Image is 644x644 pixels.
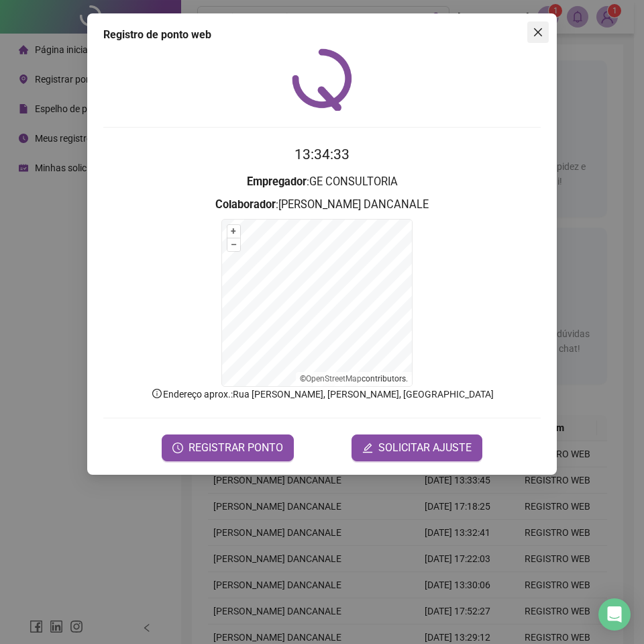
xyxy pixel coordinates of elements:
[103,196,541,214] h3: : [PERSON_NAME] DANCANALE
[306,374,362,383] a: OpenStreetMap
[300,374,408,383] li: © contributors.
[227,225,240,238] button: +
[533,27,543,38] span: close
[598,598,631,631] div: Open Intercom Messenger
[294,146,350,163] time: 13:34:33
[362,443,373,453] span: edit
[378,440,472,456] span: SOLICITAR AJUSTE
[227,238,240,251] button: –
[172,443,183,453] span: clock-circle
[162,434,294,461] button: REGISTRAR PONTO
[215,198,276,211] strong: Colaborador
[103,387,541,402] p: Endereço aprox. : Rua [PERSON_NAME], [PERSON_NAME], [GEOGRAPHIC_DATA]
[151,387,163,400] span: info-circle
[247,175,307,188] strong: Empregador
[103,173,541,191] h3: : GE CONSULTORIA
[527,21,549,43] button: Close
[103,27,541,43] div: Registro de ponto web
[189,440,283,456] span: REGISTRAR PONTO
[292,48,352,111] img: QRPoint
[352,434,482,461] button: editSOLICITAR AJUSTE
